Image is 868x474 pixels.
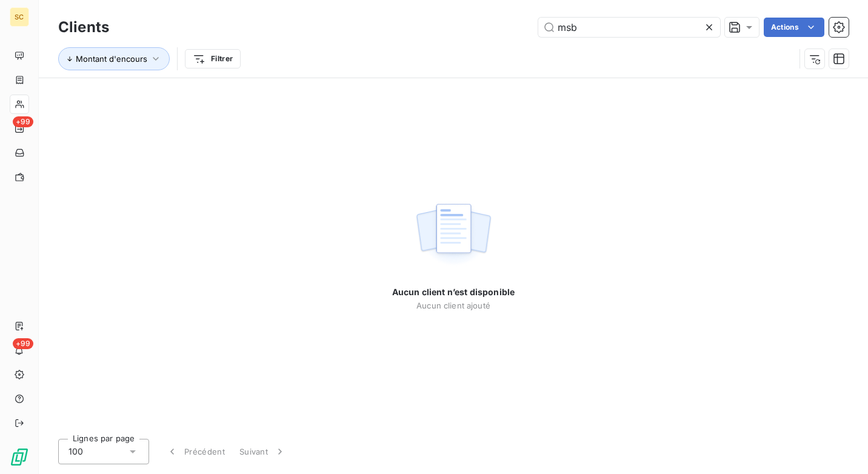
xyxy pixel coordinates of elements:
[415,197,492,272] img: empty state
[827,433,856,462] iframe: Intercom live chat
[416,301,490,310] span: Aucun client ajouté
[392,286,515,298] span: Aucun client n’est disponible
[764,18,824,37] button: Actions
[58,16,109,38] h3: Clients
[185,49,241,68] button: Filtrer
[68,446,83,458] span: 100
[538,18,720,37] input: Rechercher
[58,47,170,70] button: Montant d'encours
[10,447,29,467] img: Logo LeanPay
[13,338,33,349] span: +99
[159,439,232,464] button: Précédent
[76,54,147,64] span: Montant d'encours
[13,116,33,127] span: +99
[232,439,293,464] button: Suivant
[10,7,29,27] div: SC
